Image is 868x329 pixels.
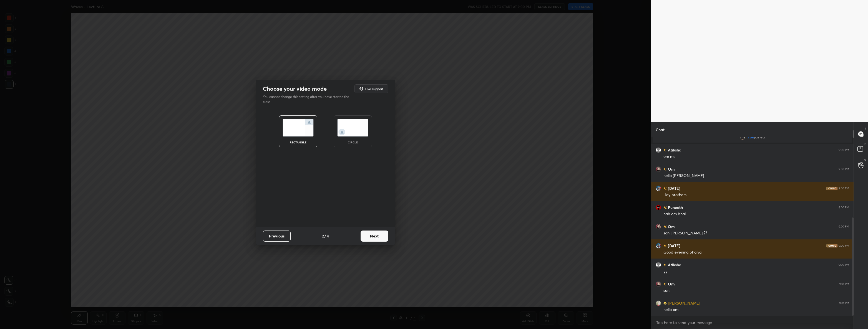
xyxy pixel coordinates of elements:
[839,225,849,228] div: 9:00 PM
[651,137,854,316] div: grid
[667,300,700,306] h6: [PERSON_NAME]
[663,192,849,198] div: Hey brothers
[287,141,309,144] div: rectangle
[656,300,661,306] img: ea326d1da9314027a861f0caee8609c1.jpg
[839,186,849,190] div: 9:00 PM
[663,154,849,160] div: om me
[656,147,661,153] img: default.png
[651,122,669,137] p: Chat
[342,141,364,144] div: circle
[263,85,327,92] h2: Choose your video mode
[663,250,849,255] div: Good evening bhaiya
[839,244,849,247] div: 9:00 PM
[667,185,680,191] h6: [DATE]
[839,148,849,151] div: 9:00 PM
[283,119,314,136] img: normalScreenIcon.ae25ed63.svg
[826,186,837,190] img: iconic-dark.1390631f.png
[663,168,667,171] img: no-rating-badge.077c3623.svg
[656,185,661,191] img: cd36caae4b5c402eb4d28e8e4c6c7205.jpg
[667,224,675,229] h6: Om
[663,283,667,286] img: no-rating-badge.077c3623.svg
[754,135,765,139] span: joined
[656,204,661,210] img: c20e11ef02af41b0980c4cfa8f5f79d9.jpg
[361,231,388,242] button: Next
[667,281,675,287] h6: Om
[263,231,291,242] button: Previous
[839,167,849,171] div: 9:00 PM
[663,307,849,313] div: hello om
[864,158,866,162] p: G
[667,204,683,210] h6: Puneeth
[667,262,681,268] h6: Atiksha
[656,243,661,248] img: cd36caae4b5c402eb4d28e8e4c6c7205.jpg
[663,211,849,217] div: nah om bhai
[667,243,680,249] h6: [DATE]
[656,166,661,172] img: 1eacd62de9514a2fbd537583af490917.jpg
[667,166,675,172] h6: Om
[740,134,745,140] img: 5704fa4cd18943cbbe9290533f9d55f4.jpg
[663,302,667,305] img: Learner_Badge_beginner_1_8b307cf2a0.svg
[263,94,353,104] p: You cannot change this setting after you have started the class
[663,264,667,267] img: no-rating-badge.077c3623.svg
[663,288,849,293] div: sun
[839,206,849,209] div: 9:00 PM
[365,87,383,90] h5: Live support
[656,262,661,267] img: default.png
[839,282,849,285] div: 9:01 PM
[865,126,866,131] p: T
[748,135,754,139] span: You
[663,269,849,274] div: yy
[663,225,667,228] img: no-rating-badge.077c3623.svg
[663,149,667,152] img: no-rating-badge.077c3623.svg
[327,233,329,239] h4: 4
[663,206,667,209] img: no-rating-badge.077c3623.svg
[663,187,667,190] img: no-rating-badge.077c3623.svg
[864,142,866,146] p: D
[337,119,368,136] img: circleScreenIcon.acc0effb.svg
[324,233,326,239] h4: /
[826,244,837,247] img: iconic-dark.1390631f.png
[663,173,849,179] div: hello [PERSON_NAME]
[322,233,324,239] h4: 2
[839,301,849,305] div: 9:01 PM
[839,263,849,266] div: 9:00 PM
[656,224,661,229] img: 1eacd62de9514a2fbd537583af490917.jpg
[667,147,681,153] h6: Atiksha
[663,244,667,247] img: no-rating-badge.077c3623.svg
[663,231,849,236] div: sahi [PERSON_NAME] ??
[656,281,661,287] img: 1eacd62de9514a2fbd537583af490917.jpg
